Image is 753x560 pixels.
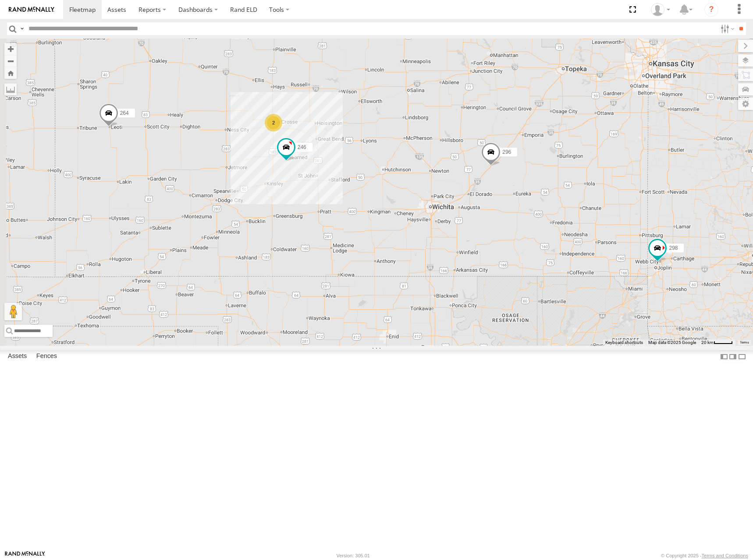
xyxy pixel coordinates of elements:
[5,551,45,560] a: Visit our Website
[4,67,17,79] button: Zoom Home
[720,350,728,363] label: Dock Summary Table to the Left
[704,3,718,17] i: ?
[4,83,17,96] label: Measure
[18,22,25,35] label: Search Query
[669,245,678,251] span: 298
[502,149,511,155] span: 296
[738,98,753,110] label: Map Settings
[32,351,61,363] label: Fences
[738,350,746,363] label: Hide Summary Table
[298,144,306,150] span: 246
[265,114,282,131] div: 2
[9,7,54,13] img: rand-logo.svg
[648,340,696,345] span: Map data ©2025 Google
[717,22,736,35] label: Search Filter Options
[120,110,129,116] span: 264
[699,340,735,346] button: Map Scale: 20 km per 40 pixels
[4,303,22,320] button: Drag Pegman onto the map to open Street View
[661,553,748,558] div: © Copyright 2025 -
[4,351,31,363] label: Assets
[337,553,370,558] div: Version: 305.01
[701,340,714,345] span: 20 km
[728,350,737,363] label: Dock Summary Table to the Right
[4,43,17,55] button: Zoom in
[605,340,643,346] button: Keyboard shortcuts
[4,55,17,67] button: Zoom out
[648,3,673,16] div: Shane Miller
[740,340,749,344] a: Terms
[702,553,748,558] a: Terms and Conditions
